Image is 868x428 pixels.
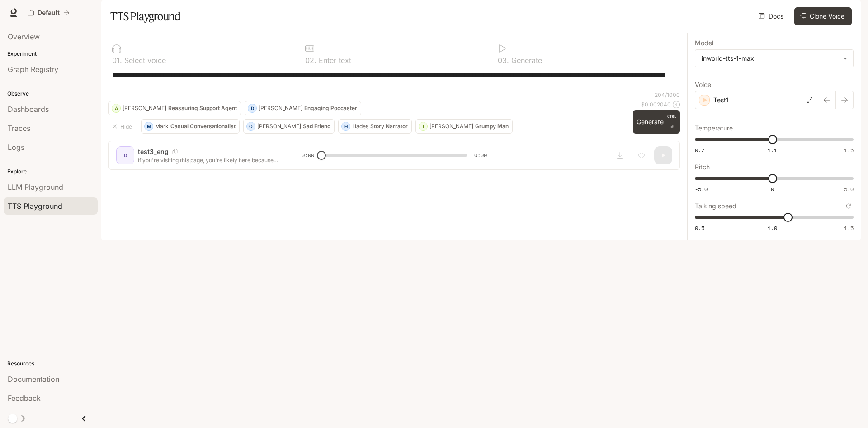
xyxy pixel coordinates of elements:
[108,119,137,134] button: Hide
[768,146,777,154] span: 1.1
[509,57,542,64] p: Generate
[305,57,316,64] p: 0 2 .
[771,185,774,193] span: 0
[768,224,777,232] span: 1.0
[498,57,509,64] p: 0 3 .
[695,82,711,88] p: Voice
[757,7,787,25] a: Docs
[122,57,166,64] p: Select voice
[248,101,256,115] div: D
[695,185,708,193] span: -5.0
[110,7,180,25] h1: TTS Playground
[429,124,473,129] p: [PERSON_NAME]
[415,119,513,134] button: T[PERSON_NAME]Grumpy Man
[370,124,408,129] p: Story Narrator
[155,124,169,129] p: Mark
[695,50,853,67] div: inworld-tts-1-max
[655,91,680,99] p: 204 / 1000
[695,40,713,46] p: Model
[38,9,60,17] p: Default
[145,119,153,134] div: M
[641,101,671,108] p: $ 0.002040
[342,119,350,134] div: H
[259,106,302,111] p: [PERSON_NAME]
[168,106,237,111] p: Reassuring Support Agent
[257,124,301,129] p: [PERSON_NAME]
[24,4,74,22] button: All workspaces
[475,124,509,129] p: Grumpy Man
[844,224,854,232] span: 1.5
[108,101,241,115] button: A[PERSON_NAME]Reassuring Support Agent
[352,124,368,129] p: Hades
[303,124,330,129] p: Sad Friend
[667,114,676,125] p: CTRL +
[245,101,361,115] button: D[PERSON_NAME]Engaging Podcaster
[695,203,736,209] p: Talking speed
[695,224,704,232] span: 0.5
[112,57,122,64] p: 0 1 .
[247,119,255,134] div: O
[170,124,236,129] p: Casual Conversationalist
[844,201,854,211] button: Reset to default
[338,119,412,134] button: HHadesStory Narrator
[713,96,729,105] p: Test1
[112,101,120,115] div: A
[633,110,680,134] button: GenerateCTRL +⏎
[695,164,710,170] p: Pitch
[844,146,854,154] span: 1.5
[695,125,733,131] p: Temperature
[667,114,676,130] p: ⏎
[141,119,240,134] button: MMarkCasual Conversationalist
[304,106,357,111] p: Engaging Podcaster
[702,54,839,63] div: inworld-tts-1-max
[243,119,335,134] button: O[PERSON_NAME]Sad Friend
[794,7,852,25] button: Clone Voice
[844,185,854,193] span: 5.0
[695,146,704,154] span: 0.7
[316,57,351,64] p: Enter text
[419,119,427,134] div: T
[123,106,166,111] p: [PERSON_NAME]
